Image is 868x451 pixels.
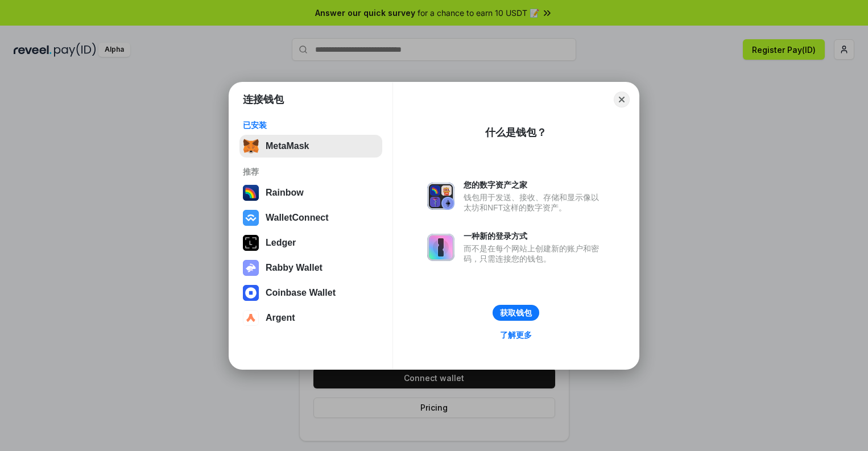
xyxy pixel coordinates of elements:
img: svg+xml,%3Csvg%20fill%3D%22none%22%20height%3D%2233%22%20viewBox%3D%220%200%2035%2033%22%20width%... [243,138,259,154]
div: 什么是钱包？ [485,126,547,139]
div: Rainbow [266,188,304,198]
img: svg+xml,%3Csvg%20width%3D%2228%22%20height%3D%2228%22%20viewBox%3D%220%200%2028%2028%22%20fill%3D... [243,310,259,326]
div: MetaMask [266,141,309,151]
div: 已安装 [243,120,379,130]
button: Argent [239,307,382,329]
div: Rabby Wallet [266,263,323,273]
img: svg+xml,%3Csvg%20xmlns%3D%22http%3A%2F%2Fwww.w3.org%2F2000%2Fsvg%22%20width%3D%2228%22%20height%3... [243,235,259,251]
button: Ledger [239,231,382,254]
button: 获取钱包 [493,305,539,321]
img: svg+xml,%3Csvg%20width%3D%2228%22%20height%3D%2228%22%20viewBox%3D%220%200%2028%2028%22%20fill%3D... [243,285,259,301]
div: Coinbase Wallet [266,288,336,298]
button: Coinbase Wallet [239,282,382,304]
div: 您的数字资产之家 [464,180,605,190]
button: WalletConnect [239,206,382,229]
button: Rabby Wallet [239,256,382,279]
img: svg+xml,%3Csvg%20xmlns%3D%22http%3A%2F%2Fwww.w3.org%2F2000%2Fsvg%22%20fill%3D%22none%22%20viewBox... [243,260,259,276]
div: 推荐 [243,167,379,177]
div: WalletConnect [266,213,329,223]
button: Rainbow [239,181,382,204]
button: Close [614,92,630,107]
div: 钱包用于发送、接收、存储和显示像以太坊和NFT这样的数字资产。 [464,192,605,213]
h1: 连接钱包 [243,93,284,106]
img: svg+xml,%3Csvg%20width%3D%22120%22%20height%3D%22120%22%20viewBox%3D%220%200%20120%20120%22%20fil... [243,185,259,201]
img: svg+xml,%3Csvg%20xmlns%3D%22http%3A%2F%2Fwww.w3.org%2F2000%2Fsvg%22%20fill%3D%22none%22%20viewBox... [427,183,454,210]
div: 了解更多 [500,330,532,340]
button: MetaMask [239,135,382,158]
img: svg+xml,%3Csvg%20xmlns%3D%22http%3A%2F%2Fwww.w3.org%2F2000%2Fsvg%22%20fill%3D%22none%22%20viewBox... [427,234,454,261]
div: Argent [266,313,295,323]
div: 获取钱包 [500,308,532,318]
div: 而不是在每个网站上创建新的账户和密码，只需连接您的钱包。 [464,243,605,264]
img: svg+xml,%3Csvg%20width%3D%2228%22%20height%3D%2228%22%20viewBox%3D%220%200%2028%2028%22%20fill%3D... [243,210,259,226]
div: Ledger [266,238,296,248]
div: 一种新的登录方式 [464,231,605,241]
a: 了解更多 [493,328,539,342]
